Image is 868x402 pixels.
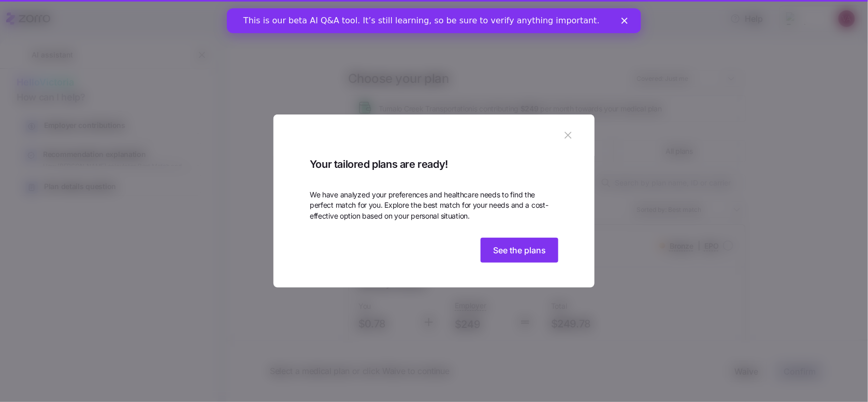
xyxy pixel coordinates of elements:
[493,244,546,256] span: See the plans
[227,8,641,33] iframe: Intercom live chat banner
[481,238,558,263] button: See the plans
[310,156,558,173] span: Your tailored plans are ready!
[395,9,405,16] div: Close
[310,190,558,221] span: We have analyzed your preferences and healthcare needs to find the perfect match for you. Explore...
